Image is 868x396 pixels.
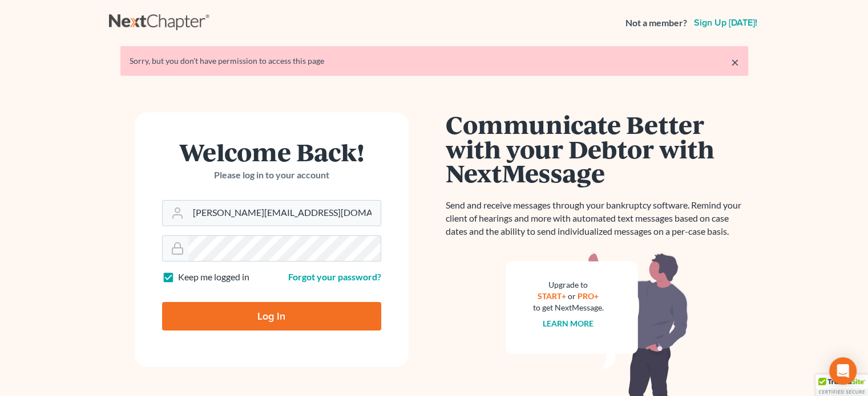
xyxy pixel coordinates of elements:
h1: Communicate Better with your Debtor with NextMessage [446,112,748,185]
input: Log In [162,302,381,330]
div: Open Intercom Messenger [829,357,857,385]
a: PRO+ [578,291,599,301]
div: TrustedSite Certified [815,374,868,396]
a: × [731,55,739,69]
a: Forgot your password? [288,271,381,282]
input: Email Address [188,201,381,226]
div: to get NextMessage. [533,302,604,313]
div: Upgrade to [533,279,604,291]
a: Learn more [543,319,594,328]
label: Keep me logged in [178,271,249,284]
p: Please log in to your account [162,169,381,182]
strong: Not a member? [625,17,687,30]
span: or [568,291,576,301]
p: Send and receive messages through your bankruptcy software. Remind your client of hearings and mo... [446,199,748,238]
div: Sorry, but you don't have permission to access this page [130,55,739,67]
a: START+ [538,291,566,301]
a: Sign up [DATE]! [692,18,760,27]
h1: Welcome Back! [162,140,381,164]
